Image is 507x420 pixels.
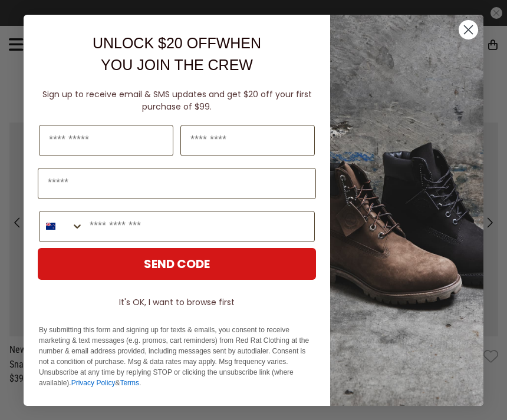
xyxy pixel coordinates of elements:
[101,57,253,73] span: YOU JOIN THE CREW
[216,35,261,51] span: WHEN
[93,35,216,51] span: UNLOCK $20 OFF
[39,211,84,242] button: Search Countries
[39,125,173,156] input: First Name
[38,248,316,280] button: SEND CODE
[71,379,116,387] a: Privacy Policy
[9,5,45,40] button: Open LiveChat chat widget
[46,221,55,231] img: New Zealand
[330,15,483,406] img: f7662613-148e-4c88-9575-6c6b5b55a647.jpeg
[39,325,315,388] p: By submitting this form and signing up for texts & emails, you consent to receive marketing & tex...
[120,379,139,387] a: Terms
[38,168,316,199] input: Email
[42,88,312,113] span: Sign up to receive email & SMS updates and get $20 off your first purchase of $99.
[38,292,316,313] button: It's OK, I want to browse first
[458,19,479,40] button: Close dialog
